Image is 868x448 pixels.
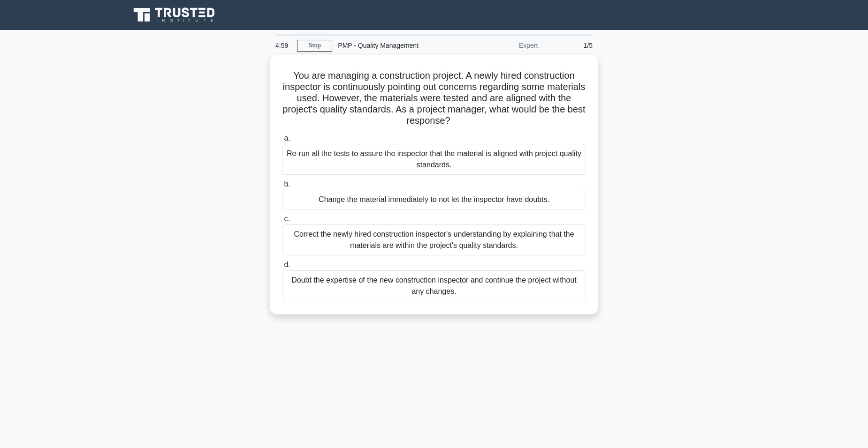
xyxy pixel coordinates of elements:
[284,215,289,223] span: c.
[282,224,586,255] div: Correct the newly hired construction inspector's understanding by explaining that the materials a...
[282,144,586,175] div: Re-run all the tests to assure the inspector that the material is aligned with project quality st...
[270,36,297,55] div: 4:59
[282,270,586,301] div: Doubt the expertise of the new construction inspector and continue the project without any changes.
[543,36,598,55] div: 1/5
[284,134,290,142] span: a.
[284,180,290,188] span: b.
[282,190,586,209] div: Change the material immediately to not let the inspector have doubts.
[281,70,587,127] h5: You are managing a construction project. A newly hired construction inspector is continuously poi...
[297,40,332,52] a: Stop
[332,36,461,55] div: PMP - Quality Management
[284,261,290,269] span: d.
[461,36,543,55] div: Expert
